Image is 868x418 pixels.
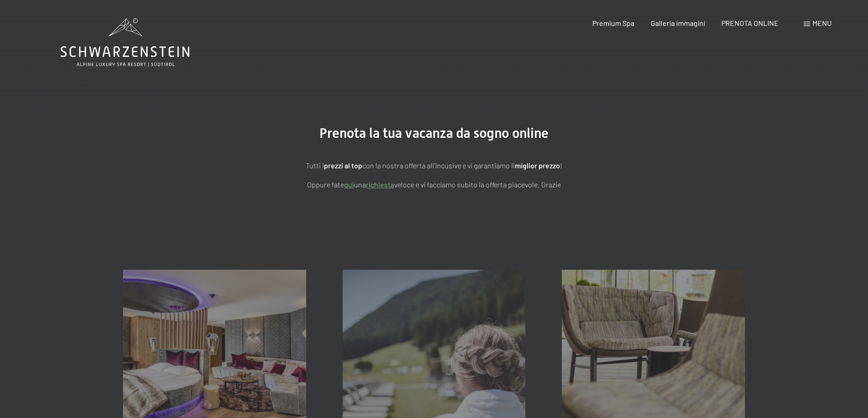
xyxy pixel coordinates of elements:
a: Galleria immagini [651,19,705,27]
strong: prezzi al top [324,161,362,170]
a: quì [344,180,354,189]
span: Prenota la tua vacanza da sogno online [319,125,549,141]
a: Premium Spa [592,19,634,27]
a: richiesta [366,180,394,189]
strong: miglior prezzo [515,161,560,170]
p: Tutti i con la nostra offerta all'incusive e vi garantiamo il ! [206,160,662,171]
a: PRENOTA ONLINE [721,19,779,27]
span: Menu [812,19,832,27]
p: Oppure fate una veloce e vi facciamo subito la offerta piacevole. Grazie [206,179,662,191]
